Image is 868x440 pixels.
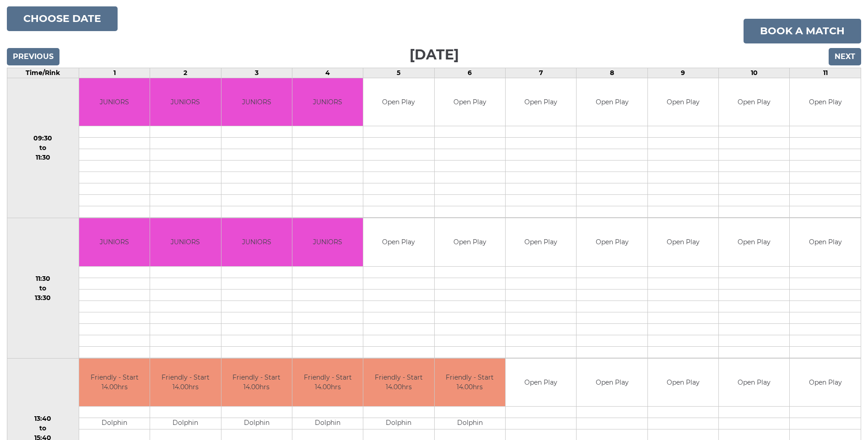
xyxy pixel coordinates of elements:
[435,359,505,407] td: Friendly - Start 14.00hrs
[292,359,363,407] td: Friendly - Start 14.00hrs
[648,78,718,126] td: Open Play
[719,359,789,407] td: Open Play
[577,68,647,78] td: 8
[363,418,434,429] td: Dolphin
[719,78,789,126] td: Open Play
[79,78,150,126] td: JUNIORS
[150,359,221,407] td: Friendly - Start 14.00hrs
[648,218,718,266] td: Open Play
[577,78,647,126] td: Open Play
[363,68,434,78] td: 5
[292,68,363,78] td: 4
[150,418,221,429] td: Dolphin
[292,78,363,126] td: JUNIORS
[292,218,363,266] td: JUNIORS
[790,78,861,126] td: Open Play
[719,68,790,78] td: 10
[7,48,59,65] input: Previous
[435,218,505,266] td: Open Play
[79,68,150,78] td: 1
[221,68,292,78] td: 3
[363,78,434,126] td: Open Play
[648,359,718,407] td: Open Play
[434,68,505,78] td: 6
[790,218,861,266] td: Open Play
[506,359,576,407] td: Open Play
[150,68,221,78] td: 2
[221,78,292,126] td: JUNIORS
[292,418,363,429] td: Dolphin
[506,218,576,266] td: Open Play
[506,68,577,78] td: 7
[577,359,647,407] td: Open Play
[744,19,861,43] a: Book a match
[363,359,434,407] td: Friendly - Start 14.00hrs
[647,68,718,78] td: 9
[719,218,789,266] td: Open Play
[506,78,576,126] td: Open Play
[7,6,118,31] button: Choose date
[79,359,150,407] td: Friendly - Start 14.00hrs
[7,68,79,78] td: Time/Rink
[221,218,292,266] td: JUNIORS
[150,78,221,126] td: JUNIORS
[79,218,150,266] td: JUNIORS
[221,359,292,407] td: Friendly - Start 14.00hrs
[363,218,434,266] td: Open Play
[829,48,861,65] input: Next
[790,68,861,78] td: 11
[435,418,505,429] td: Dolphin
[577,218,647,266] td: Open Play
[79,418,150,429] td: Dolphin
[790,359,861,407] td: Open Play
[7,78,79,218] td: 09:30 to 11:30
[435,78,505,126] td: Open Play
[221,418,292,429] td: Dolphin
[150,218,221,266] td: JUNIORS
[7,218,79,359] td: 11:30 to 13:30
